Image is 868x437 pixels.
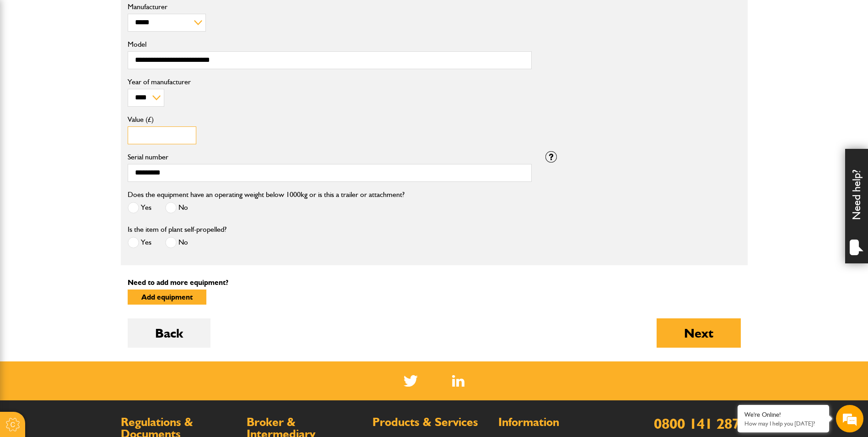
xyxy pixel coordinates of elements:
[48,51,154,63] div: Chat with us now
[498,416,615,428] h2: Information
[744,420,822,427] p: How may I help you today?
[128,3,532,11] label: Manufacturer
[657,318,741,348] button: Next
[128,41,532,48] label: Model
[128,318,210,348] button: Back
[128,290,206,305] button: Add equipment
[654,415,748,432] a: 0800 141 2877
[744,411,822,419] div: We're Online!
[165,237,188,248] label: No
[128,116,532,123] label: Value (£)
[150,5,172,27] div: Minimize live chat window
[452,375,464,387] img: Linked In
[124,282,166,295] em: Start Chat
[452,375,464,387] a: LinkedIn
[12,112,167,132] input: Enter your email address
[128,191,404,198] label: Does the equipment have an operating weight below 1000kg or is this a trailer or attachment?
[128,226,226,233] label: Is the item of plant self-propelled?
[16,51,38,64] img: d_20077148190_company_1631870298795_20077148190
[12,166,167,274] textarea: Type your message and hit 'Enter'
[128,153,532,161] label: Serial number
[128,237,151,248] label: Yes
[372,416,489,428] h2: Products & Services
[165,202,188,213] label: No
[404,375,418,387] img: Twitter
[845,149,868,263] div: Need help?
[12,85,167,105] input: Enter your last name
[128,279,741,286] p: Need to add more equipment?
[128,202,151,213] label: Yes
[128,78,532,86] label: Year of manufacturer
[12,139,167,159] input: Enter your phone number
